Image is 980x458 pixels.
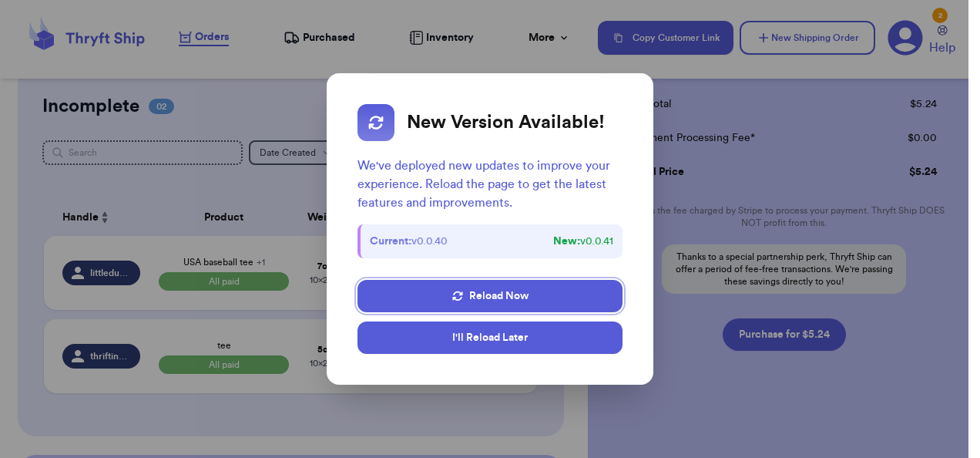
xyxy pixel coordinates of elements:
[553,236,580,247] strong: New:
[553,234,613,249] span: v 0.0.41
[407,111,605,134] h2: New Version Available!
[357,280,623,312] button: Reload Now
[370,234,448,249] span: v 0.0.40
[357,157,623,212] p: We've deployed new updates to improve your experience. Reload the page to get the latest features...
[357,322,623,354] button: I'll Reload Later
[370,236,411,247] strong: Current:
